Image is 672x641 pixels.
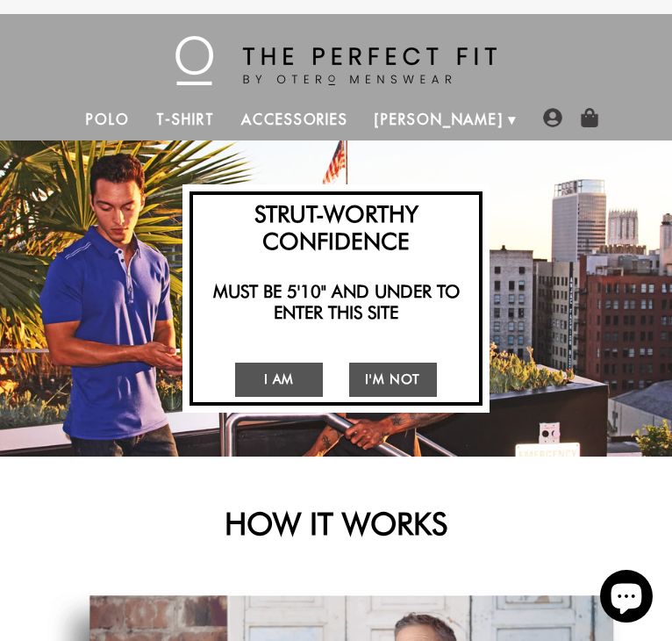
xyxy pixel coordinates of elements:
[235,363,323,397] a: I Am
[198,281,474,323] h2: Must be 5'10" and under to enter this site
[228,98,361,140] a: Accessories
[48,505,624,542] h2: HOW IT WORKS
[73,98,143,140] a: Polo
[543,108,562,127] img: user-account-icon.png
[595,570,658,627] inbox-online-store-chat: Shopify online store chat
[580,108,599,127] img: shopping-bag-icon.png
[198,200,474,255] h2: Strut-Worthy Confidence
[349,363,437,397] a: I'm Not
[175,36,497,85] img: The Perfect Fit - by Otero Menswear - Logo
[143,98,228,140] a: T-Shirt
[361,98,517,140] a: [PERSON_NAME]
